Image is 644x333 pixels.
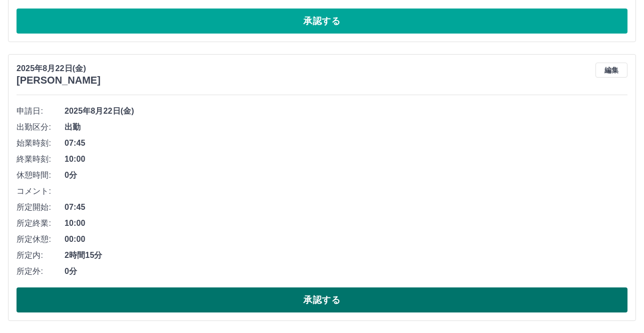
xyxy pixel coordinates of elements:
[65,249,627,261] span: 2時間15分
[17,201,65,213] span: 所定開始:
[17,63,101,75] p: 2025年8月22日(金)
[65,121,627,133] span: 出勤
[17,185,65,197] span: コメント:
[17,249,65,261] span: 所定内:
[65,217,627,229] span: 10:00
[595,63,627,78] button: 編集
[65,153,627,165] span: 10:00
[65,137,627,149] span: 07:45
[17,137,65,149] span: 始業時刻:
[17,265,65,277] span: 所定外:
[65,201,627,213] span: 07:45
[65,265,627,277] span: 0分
[17,153,65,165] span: 終業時刻:
[17,169,65,181] span: 休憩時間:
[65,105,627,117] span: 2025年8月22日(金)
[65,169,627,181] span: 0分
[65,233,627,245] span: 00:00
[17,233,65,245] span: 所定休憩:
[17,121,65,133] span: 出勤区分:
[17,287,627,312] button: 承認する
[17,9,627,34] button: 承認する
[17,217,65,229] span: 所定終業:
[17,105,65,117] span: 申請日:
[17,75,101,86] h3: [PERSON_NAME]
